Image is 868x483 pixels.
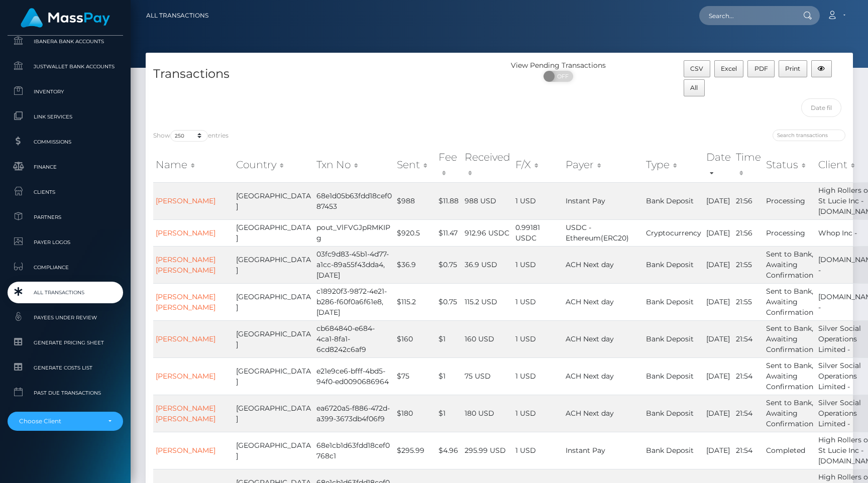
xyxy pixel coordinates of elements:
td: 912.96 USDC [462,219,513,246]
td: 1 USD [513,283,563,320]
td: Completed [764,432,816,469]
span: PDF [754,65,768,72]
button: Column visibility [811,60,832,77]
td: $4.96 [436,432,462,469]
button: All [684,79,705,96]
a: [PERSON_NAME] [PERSON_NAME] [156,292,215,312]
span: Finance [12,161,119,173]
span: OFF [549,71,574,82]
td: Processing [764,219,816,246]
th: Payer: activate to sort column ascending [563,147,643,183]
span: Inventory [12,86,119,97]
span: Generate Pricing Sheet [12,337,119,348]
button: Excel [714,60,744,77]
td: 21:55 [733,283,764,320]
td: [GEOGRAPHIC_DATA] [234,320,314,357]
td: [DATE] [704,219,733,246]
span: Link Services [12,111,119,123]
a: Partners [8,206,123,228]
span: JustWallet Bank Accounts [12,61,119,72]
td: [GEOGRAPHIC_DATA] [234,432,314,469]
span: CSV [690,65,703,72]
span: ACH Next day [566,297,614,306]
td: 75 USD [462,357,513,395]
td: Bank Deposit [643,395,704,432]
td: Cryptocurrency [643,219,704,246]
td: $11.88 [436,182,462,219]
td: Bank Deposit [643,182,704,219]
a: Finance [8,156,123,178]
td: 36.9 USD [462,246,513,283]
td: [DATE] [704,246,733,283]
td: [DATE] [704,182,733,219]
td: 115.2 USD [462,283,513,320]
td: 21:54 [733,395,764,432]
td: Bank Deposit [643,357,704,395]
td: 03fc9d83-45b1-4d77-a1cc-89a55f43dda4,[DATE] [314,246,394,283]
a: [PERSON_NAME] [156,446,215,455]
td: 21:56 [733,219,764,246]
td: [DATE] [704,432,733,469]
td: 0.99181 USDC [513,219,563,246]
th: Country: activate to sort column ascending [234,147,314,183]
a: [PERSON_NAME] [156,228,215,237]
td: $1 [436,395,462,432]
th: Status: activate to sort column ascending [764,147,816,183]
a: Generate Pricing Sheet [8,332,123,353]
td: 21:56 [733,182,764,219]
td: $11.47 [436,219,462,246]
td: [GEOGRAPHIC_DATA] [234,246,314,283]
td: 68e1d05b63fdd18cef087453 [314,182,394,219]
th: Time: activate to sort column ascending [733,147,764,183]
button: CSV [684,60,710,77]
a: Generate Costs List [8,357,123,379]
a: JustWallet Bank Accounts [8,56,123,77]
th: Type: activate to sort column ascending [643,147,704,183]
td: pout_VlFVGJpRMKIPg [314,219,394,246]
button: Print [779,60,807,77]
td: 988 USD [462,182,513,219]
td: [DATE] [704,395,733,432]
span: Instant Pay [566,446,605,455]
span: Compliance [12,262,119,273]
td: 160 USD [462,320,513,357]
label: Show entries [153,130,229,142]
td: [DATE] [704,283,733,320]
td: $36.9 [394,246,436,283]
td: Processing [764,182,816,219]
td: $0.75 [436,246,462,283]
td: $160 [394,320,436,357]
td: Sent to Bank, Awaiting Confirmation [764,320,816,357]
td: 1 USD [513,357,563,395]
th: F/X: activate to sort column ascending [513,147,563,183]
td: 68e1cb1d63fdd18cef0768c1 [314,432,394,469]
span: ACH Next day [566,334,614,343]
td: 1 USD [513,320,563,357]
td: 1 USD [513,395,563,432]
input: Search... [699,6,794,25]
span: Ibanera Bank Accounts [12,36,119,47]
select: Showentries [170,130,208,142]
td: Bank Deposit [643,432,704,469]
img: MassPay Logo [21,8,110,28]
td: 1 USD [513,182,563,219]
th: Txn No: activate to sort column ascending [314,147,394,183]
div: View Pending Transactions [499,60,617,71]
span: Excel [721,65,737,72]
td: [GEOGRAPHIC_DATA] [234,219,314,246]
td: $115.2 [394,283,436,320]
input: Search transactions [773,130,845,141]
td: Bank Deposit [643,283,704,320]
span: Payees under Review [12,312,119,323]
td: Sent to Bank, Awaiting Confirmation [764,395,816,432]
td: 21:54 [733,320,764,357]
td: e21e9ce6-bfff-4bd5-94f0-ed0090686964 [314,357,394,395]
a: [PERSON_NAME] [156,196,215,205]
td: 295.99 USD [462,432,513,469]
td: [GEOGRAPHIC_DATA] [234,357,314,395]
a: Commissions [8,131,123,153]
a: [PERSON_NAME] [PERSON_NAME] [156,404,215,423]
th: Fee: activate to sort column ascending [436,147,462,183]
span: All [690,84,698,91]
span: All Transactions [12,287,119,298]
